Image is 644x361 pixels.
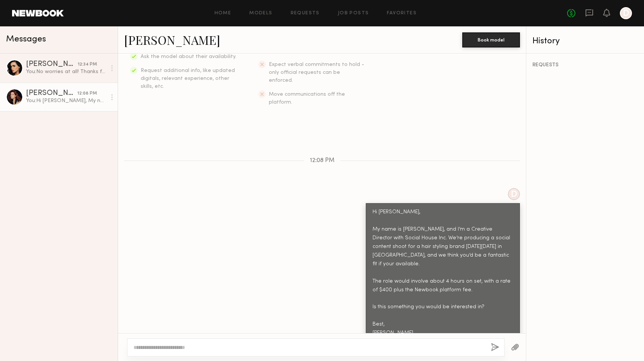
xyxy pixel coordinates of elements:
[78,61,97,68] div: 12:34 PM
[462,36,520,43] a: Book model
[26,61,78,68] div: [PERSON_NAME]
[532,37,638,46] div: History
[141,68,235,89] span: Request additional info, like updated digitals, relevant experience, other skills, etc.
[373,208,513,338] div: Hi [PERSON_NAME], My name is [PERSON_NAME], and I’m a Creative Director with Social House Inc. We...
[532,63,638,68] div: REQUESTS
[269,92,345,105] span: Move communications off the platform.
[338,11,369,16] a: Job Posts
[291,11,320,16] a: Requests
[249,11,272,16] a: Models
[387,11,417,16] a: Favorites
[462,32,520,47] button: Book model
[310,158,334,164] span: 12:08 PM
[124,32,220,48] a: [PERSON_NAME]
[77,90,97,97] div: 12:08 PM
[620,7,632,19] a: D
[141,54,236,59] span: Ask the model about their availability.
[26,68,106,75] div: You: No worries at all! Thanks for letting me know! 😊
[26,97,106,104] div: You: Hi [PERSON_NAME], My name is [PERSON_NAME], and I’m a Creative Director with Social House In...
[26,90,77,97] div: [PERSON_NAME]
[269,62,364,83] span: Expect verbal commitments to hold - only official requests can be enforced.
[6,35,46,44] span: Messages
[215,11,232,16] a: Home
